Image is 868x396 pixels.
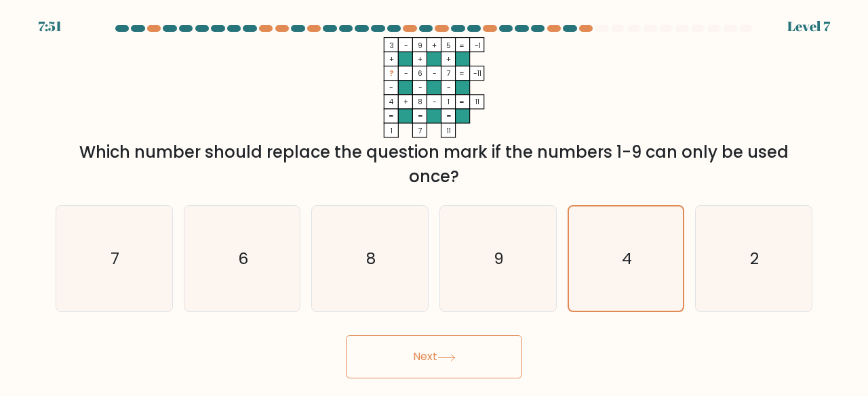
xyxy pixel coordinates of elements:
tspan: = [459,97,465,107]
div: Level 7 [787,16,830,37]
tspan: 7 [418,126,422,136]
tspan: 9 [418,41,422,51]
tspan: + [446,54,451,64]
tspan: + [403,97,408,107]
tspan: 11 [475,97,479,107]
div: Which number should replace the question mark if the numbers 1-9 can only be used once? [64,140,804,189]
tspan: - [404,68,408,79]
tspan: 7 [446,68,451,79]
div: 7:51 [38,16,62,37]
tspan: 3 [389,41,394,51]
tspan: 5 [446,41,451,51]
text: 2 [751,247,759,269]
tspan: - [447,83,451,93]
tspan: -1 [475,41,481,51]
tspan: ? [389,68,394,79]
tspan: 11 [447,126,451,136]
tspan: - [418,83,422,93]
text: 7 [111,247,119,269]
tspan: = [459,68,465,79]
button: Next [346,335,522,378]
tspan: 6 [418,68,422,79]
tspan: = [446,111,452,121]
tspan: - [433,68,437,79]
tspan: 1 [448,97,450,107]
text: 6 [238,247,248,269]
tspan: - [404,41,408,51]
tspan: 8 [418,97,422,107]
text: 8 [366,247,376,269]
tspan: = [459,41,465,51]
tspan: 4 [389,97,394,107]
tspan: - [389,83,393,93]
tspan: -11 [473,68,481,79]
tspan: + [389,54,394,64]
tspan: = [418,111,423,121]
tspan: + [432,41,437,51]
tspan: 1 [391,126,393,136]
text: 9 [494,247,504,269]
tspan: + [418,54,422,64]
text: 4 [622,248,632,269]
tspan: - [433,97,437,107]
tspan: = [389,111,394,121]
